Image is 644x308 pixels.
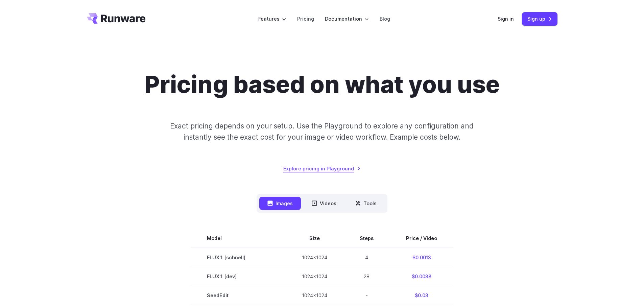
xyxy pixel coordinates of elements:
th: Price / Video [390,229,453,248]
label: Features [258,15,286,23]
td: 1024x1024 [286,267,343,286]
th: Steps [343,229,390,248]
td: 4 [343,248,390,267]
a: Pricing [297,15,314,23]
td: $0.03 [390,286,453,305]
td: 1024x1024 [286,286,343,305]
h1: Pricing based on what you use [144,70,500,99]
a: Go to / [87,13,146,24]
td: 28 [343,267,390,286]
a: Sign in [498,15,514,23]
td: $0.0038 [390,267,453,286]
a: Sign up [522,12,557,25]
th: Size [286,229,343,248]
a: Blog [380,15,390,23]
th: Model [191,229,286,248]
td: - [343,286,390,305]
td: FLUX.1 [schnell] [191,248,286,267]
a: Explore pricing in Playground [283,165,361,172]
td: FLUX.1 [dev] [191,267,286,286]
td: 1024x1024 [286,248,343,267]
td: SeedEdit [191,286,286,305]
p: Exact pricing depends on your setup. Use the Playground to explore any configuration and instantl... [157,120,486,143]
label: Documentation [325,15,369,23]
button: Images [259,197,301,210]
button: Videos [304,197,344,210]
td: $0.0013 [390,248,453,267]
button: Tools [347,197,385,210]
